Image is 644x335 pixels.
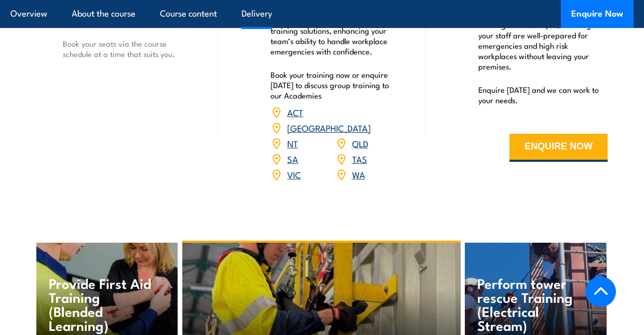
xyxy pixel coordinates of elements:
[271,5,400,57] p: Our Academies are located nationally and provide customised safety training solutions, enhancing ...
[287,106,303,118] a: ACT
[287,168,301,180] a: VIC
[352,152,367,165] a: TAS
[478,9,608,72] p: We offer convenient nationwide training tailored to you, ensuring your staff are well-prepared fo...
[352,168,365,180] a: WA
[63,38,192,59] p: Book your seats via the course schedule at a time that suits you.
[509,134,608,162] button: ENQUIRE NOW
[271,69,400,101] p: Book your training now or enquire [DATE] to discuss group training to our Academies
[477,276,585,332] h4: Perform tower rescue Training (Electrical Stream)
[287,137,298,149] a: NT
[352,137,368,149] a: QLD
[287,152,298,165] a: SA
[49,276,157,332] h4: Provide First Aid Training (Blended Learning)
[287,121,371,134] a: [GEOGRAPHIC_DATA]
[478,85,608,105] p: Enquire [DATE] and we can work to your needs.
